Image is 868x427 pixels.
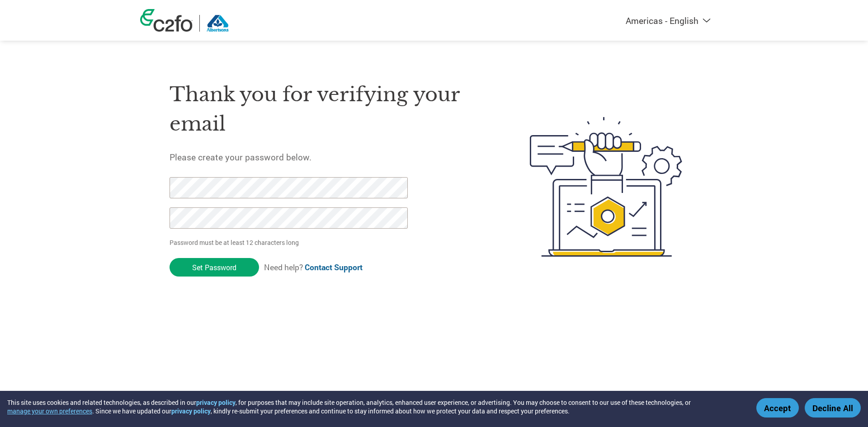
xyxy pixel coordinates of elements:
[171,407,211,415] a: privacy policy
[7,398,743,415] div: This site uses cookies and related technologies, as described in our , for purposes that may incl...
[196,398,236,407] a: privacy policy
[805,398,861,418] button: Decline All
[7,407,92,415] button: manage your own preferences
[170,238,411,247] p: Password must be at least 12 characters long
[170,151,487,163] h5: Please create your password below.
[207,15,229,32] img: Albertsons Companies
[305,262,363,272] a: Contact Support
[756,398,799,418] button: Accept
[170,258,259,277] input: Set Password
[140,9,193,32] img: c2fo logo
[170,80,487,138] h1: Thank you for verifying your email
[514,67,699,307] img: create-password
[264,262,363,272] span: Need help?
